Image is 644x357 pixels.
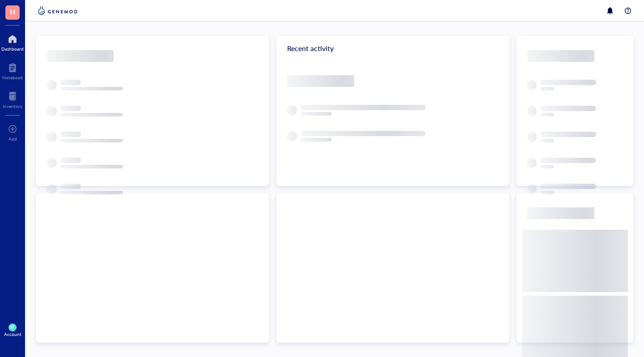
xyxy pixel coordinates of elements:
div: Notebook [2,75,23,80]
div: Inventory [3,103,22,109]
a: Inventory [3,89,22,109]
span: BT [10,325,15,330]
span: H [10,6,15,17]
a: Notebook [2,60,23,80]
div: Add [8,136,17,142]
div: Dashboard [1,46,24,52]
a: Dashboard [1,32,24,52]
div: Recent activity [276,36,510,61]
div: Account [4,331,21,337]
img: genemod-logo [36,5,80,16]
